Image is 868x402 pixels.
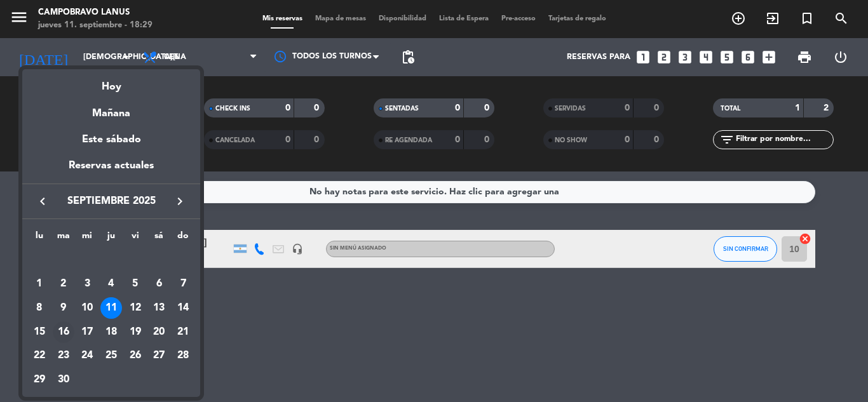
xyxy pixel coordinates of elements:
[99,320,123,344] td: 18 de septiembre de 2025
[27,248,195,272] td: SEP.
[51,368,76,392] td: 30 de septiembre de 2025
[148,297,170,319] div: 13
[168,193,191,210] button: keyboard_arrow_right
[75,229,99,248] th: miércoles
[27,368,51,392] td: 29 de septiembre de 2025
[147,344,172,368] td: 27 de septiembre de 2025
[123,229,147,248] th: viernes
[123,344,147,368] td: 26 de septiembre de 2025
[123,296,147,320] td: 12 de septiembre de 2025
[54,193,168,210] span: septiembre 2025
[171,272,195,297] td: 7 de septiembre de 2025
[75,296,99,320] td: 10 de septiembre de 2025
[125,345,146,367] div: 26
[51,229,76,248] th: martes
[53,369,74,391] div: 30
[172,273,194,295] div: 7
[76,273,98,295] div: 3
[99,344,123,368] td: 25 de septiembre de 2025
[171,320,195,344] td: 21 de septiembre de 2025
[53,297,74,319] div: 9
[53,345,74,367] div: 23
[76,345,98,367] div: 24
[99,229,123,248] th: jueves
[123,320,147,344] td: 19 de septiembre de 2025
[100,273,122,295] div: 4
[148,321,170,343] div: 20
[22,157,200,184] div: Reservas actuales
[172,321,194,343] div: 21
[35,194,50,209] i: keyboard_arrow_left
[29,345,50,367] div: 22
[147,296,172,320] td: 13 de septiembre de 2025
[99,272,123,297] td: 4 de septiembre de 2025
[148,273,170,295] div: 6
[75,320,99,344] td: 17 de septiembre de 2025
[53,321,74,343] div: 16
[27,320,51,344] td: 15 de septiembre de 2025
[51,296,76,320] td: 9 de septiembre de 2025
[27,229,51,248] th: lunes
[51,344,76,368] td: 23 de septiembre de 2025
[100,345,122,367] div: 25
[100,321,122,343] div: 18
[99,296,123,320] td: 11 de septiembre de 2025
[31,193,54,210] button: keyboard_arrow_left
[172,194,187,209] i: keyboard_arrow_right
[123,272,147,297] td: 5 de septiembre de 2025
[29,297,50,319] div: 8
[76,321,98,343] div: 17
[172,297,194,319] div: 14
[22,122,200,157] div: Este sábado
[27,344,51,368] td: 22 de septiembre de 2025
[125,273,146,295] div: 5
[172,345,194,367] div: 28
[75,272,99,297] td: 3 de septiembre de 2025
[125,297,146,319] div: 12
[171,296,195,320] td: 14 de septiembre de 2025
[171,229,195,248] th: domingo
[75,344,99,368] td: 24 de septiembre de 2025
[76,297,98,319] div: 10
[148,345,170,367] div: 27
[22,96,200,122] div: Mañana
[100,297,122,319] div: 11
[147,320,172,344] td: 20 de septiembre de 2025
[27,296,51,320] td: 8 de septiembre de 2025
[22,69,200,95] div: Hoy
[29,273,50,295] div: 1
[51,320,76,344] td: 16 de septiembre de 2025
[125,321,146,343] div: 19
[147,229,172,248] th: sábado
[53,273,74,295] div: 2
[27,272,51,297] td: 1 de septiembre de 2025
[29,369,50,391] div: 29
[147,272,172,297] td: 6 de septiembre de 2025
[51,272,76,297] td: 2 de septiembre de 2025
[29,321,50,343] div: 15
[171,344,195,368] td: 28 de septiembre de 2025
